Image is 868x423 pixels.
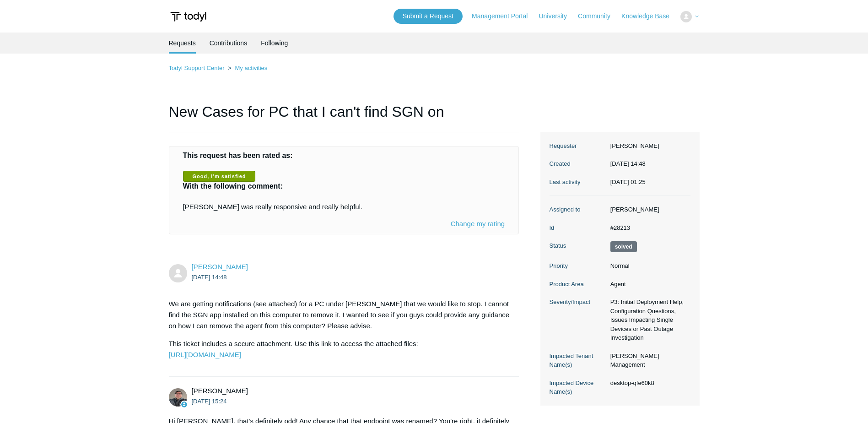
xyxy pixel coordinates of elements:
[169,65,226,71] li: Todyl Support Center
[539,11,576,21] a: University
[606,280,690,289] dd: Agent
[169,338,510,360] p: This ticket includes a secure attachment. Use this link to access the attached files:
[610,179,646,185] time: 2025-09-27T01:25:41+00:00
[610,241,637,252] span: This request has been solved
[550,298,606,307] dt: Severity/Impact
[169,351,241,358] a: [URL][DOMAIN_NAME]
[169,65,225,71] a: Todyl Support Center
[210,33,248,54] a: Contributions
[578,11,620,21] a: Community
[394,9,463,24] a: Submit a Request
[606,141,690,151] dd: [PERSON_NAME]
[606,352,690,369] dd: [PERSON_NAME] Management
[550,352,606,369] dt: Impacted Tenant Name(s)
[550,241,606,250] dt: Status
[226,65,267,71] li: My activities
[451,220,505,228] a: Change my rating
[550,159,606,168] dt: Created
[235,65,267,71] a: My activities
[183,171,256,182] label: Good, I'm satisfied
[621,11,679,21] a: Knowledge Base
[169,33,196,54] li: Requests
[550,223,606,233] dt: Id
[610,160,646,167] time: 2025-09-18T14:48:17+00:00
[606,205,690,214] dd: [PERSON_NAME]
[183,181,505,192] h4: With the following comment:
[261,33,288,54] a: Following
[192,398,227,405] time: 2025-09-18T15:24:30Z
[192,263,248,271] span: Patrick Kerr
[550,205,606,214] dt: Assigned to
[606,379,690,388] dd: desktop-qfe60k8
[169,8,208,25] img: Todyl Support Center Help Center home page
[192,263,248,271] a: [PERSON_NAME]
[550,141,606,151] dt: Requester
[550,280,606,289] dt: Product Area
[192,274,227,281] time: 2025-09-18T14:48:18Z
[472,11,537,21] a: Management Portal
[550,379,606,396] dt: Impacted Device Name(s)
[169,298,510,331] p: We are getting notifications (see attached) for a PC under [PERSON_NAME] that we would like to st...
[183,150,505,161] h4: This request has been rated as:
[550,261,606,271] dt: Priority
[606,298,690,342] dd: P3: Initial Deployment Help, Configuration Questions, Issues Impacting Single Devices or Past Out...
[183,202,505,212] p: [PERSON_NAME] was really responsive and really helpful.
[606,261,690,271] dd: Normal
[550,178,606,187] dt: Last activity
[606,223,690,233] dd: #28213
[192,387,248,395] span: Matt Robinson
[169,101,519,132] h1: New Cases for PC that I can't find SGN on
